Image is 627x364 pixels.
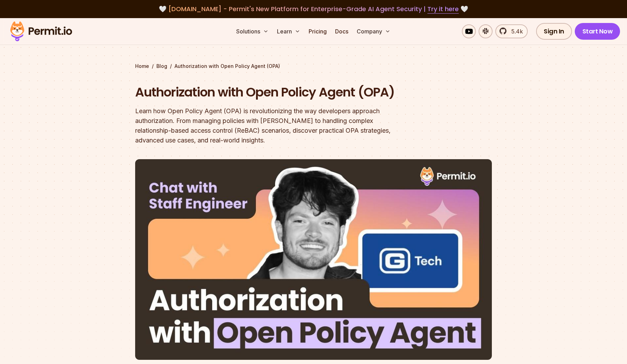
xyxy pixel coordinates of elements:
button: Company [354,24,393,38]
a: Try it here [427,5,459,14]
a: Docs [332,24,351,38]
img: Permit logo [7,20,75,43]
button: Learn [274,24,303,38]
a: Pricing [306,24,330,38]
a: Blog [156,63,167,70]
div: Learn how Open Policy Agent (OPA) is revolutionizing the way developers approach authorization. F... [135,106,403,145]
button: Solutions [233,24,271,38]
h1: Authorization with Open Policy Agent (OPA) [135,84,403,101]
div: / / [135,63,492,70]
img: Authorization with Open Policy Agent (OPA) [135,159,492,360]
a: Start Now [575,23,620,40]
a: Sign In [536,23,572,40]
span: [DOMAIN_NAME] - Permit's New Platform for Enterprise-Grade AI Agent Security | [168,5,459,13]
a: 5.4k [495,24,528,38]
span: 5.4k [507,27,523,36]
a: Home [135,63,149,70]
div: 🤍 🤍 [17,4,610,14]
